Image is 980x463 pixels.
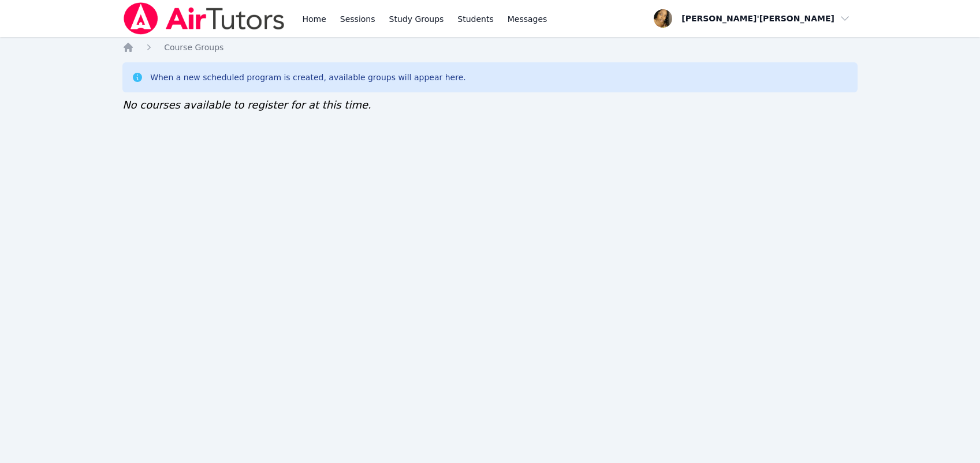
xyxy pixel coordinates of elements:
[122,2,286,35] img: Air Tutors
[150,72,466,83] div: When a new scheduled program is created, available groups will appear here.
[164,42,223,53] a: Course Groups
[164,43,223,52] span: Course Groups
[122,42,858,53] nav: Breadcrumb
[122,99,371,111] span: No courses available to register for at this time.
[508,13,547,25] span: Messages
